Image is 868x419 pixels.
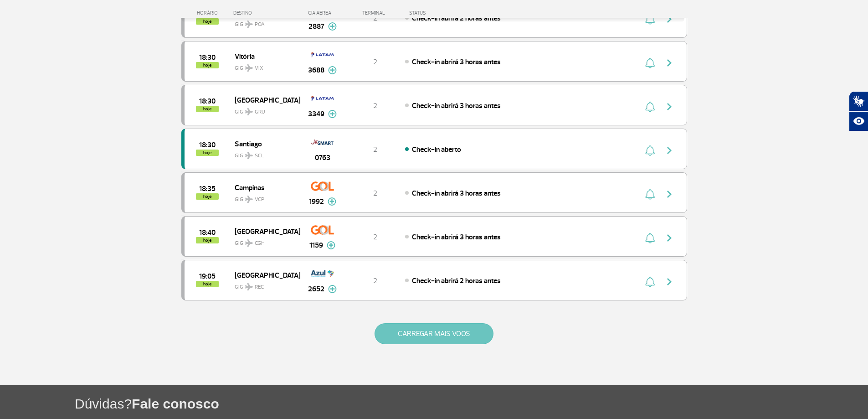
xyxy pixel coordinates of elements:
img: mais-info-painel-voo.svg [328,197,336,206]
img: destiny_airplane.svg [245,21,253,28]
span: VCP [255,196,264,204]
span: Check-in abrirá 3 horas antes [412,57,501,67]
img: sino-painel-voo.svg [645,189,655,200]
span: GIG [235,191,293,204]
h1: Dúvidas? [75,394,868,413]
button: Abrir recursos assistivos. [849,111,868,131]
button: Abrir tradutor de língua de sinais. [849,91,868,111]
span: 0763 [315,152,330,163]
span: Check-in abrirá 2 horas antes [412,14,501,23]
span: hoje [196,281,219,287]
div: HORÁRIO [184,10,234,16]
span: CGH [255,239,265,248]
img: seta-direita-painel-voo.svg [664,101,675,112]
span: VIX [255,64,263,72]
div: Plugin de acessibilidade da Hand Talk. [849,91,868,131]
span: 2887 [308,21,324,32]
span: 3688 [308,65,324,76]
span: GIG [235,234,293,248]
span: Santiago [235,138,293,150]
span: GRU [255,108,265,116]
span: Check-in abrirá 3 horas antes [412,101,501,110]
span: 2 [373,276,377,285]
img: mais-info-painel-voo.svg [328,285,337,293]
span: GIG [235,103,293,116]
div: DESTINO [233,10,300,16]
span: hoje [196,150,219,156]
img: destiny_airplane.svg [245,239,253,247]
span: 2025-08-24 18:40:00 [199,229,216,236]
span: 2 [373,233,377,242]
img: sino-painel-voo.svg [645,57,655,68]
img: mais-info-painel-voo.svg [327,241,335,249]
span: GIG [235,278,293,291]
img: mais-info-painel-voo.svg [328,66,337,74]
span: 2025-08-24 18:30:00 [199,98,216,104]
img: sino-painel-voo.svg [645,276,655,287]
span: 2025-08-24 18:35:00 [199,186,216,192]
img: seta-direita-painel-voo.svg [664,189,675,200]
div: STATUS [405,10,479,16]
img: destiny_airplane.svg [245,64,253,72]
span: hoje [196,237,219,243]
span: SCL [255,152,264,160]
span: [GEOGRAPHIC_DATA] [235,225,293,237]
img: seta-direita-painel-voo.svg [664,57,675,68]
img: sino-painel-voo.svg [645,101,655,112]
button: CARREGAR MAIS VOOS [375,323,493,344]
div: CIA AÉREA [300,10,345,16]
span: Check-in abrirá 2 horas antes [412,276,501,285]
span: hoje [196,62,219,68]
span: 1992 [309,196,324,207]
img: mais-info-painel-voo.svg [328,22,337,31]
span: 2 [373,14,377,23]
span: GIG [235,147,293,160]
span: Fale conosco [132,396,219,411]
span: 2025-08-24 19:05:00 [199,273,216,279]
img: seta-direita-painel-voo.svg [664,233,675,243]
span: 2 [373,101,377,110]
span: [GEOGRAPHIC_DATA] [235,269,293,281]
span: Check-in abrirá 3 horas antes [412,189,501,198]
img: seta-direita-painel-voo.svg [664,145,675,156]
span: REC [255,283,264,291]
span: 3349 [308,109,324,119]
span: POA [255,21,265,29]
span: Campinas [235,181,293,193]
img: destiny_airplane.svg [245,108,253,115]
span: 2025-08-24 18:30:00 [199,54,216,61]
span: Vitória [235,50,293,62]
span: 2025-08-24 18:30:00 [199,142,216,148]
span: 2 [373,189,377,198]
img: sino-painel-voo.svg [645,233,655,243]
span: Check-in aberto [412,145,461,154]
div: TERMINAL [345,10,405,16]
span: hoje [196,106,219,112]
span: 1159 [309,240,323,251]
img: destiny_airplane.svg [245,283,253,290]
span: 2 [373,145,377,154]
span: Check-in abrirá 3 horas antes [412,233,501,242]
span: [GEOGRAPHIC_DATA] [235,94,293,106]
img: seta-direita-painel-voo.svg [664,276,675,287]
span: 2652 [308,284,324,295]
span: GIG [235,59,293,72]
span: hoje [196,193,219,200]
img: destiny_airplane.svg [245,196,253,203]
span: 2 [373,57,377,67]
img: mais-info-painel-voo.svg [328,110,337,118]
img: sino-painel-voo.svg [645,145,655,156]
img: destiny_airplane.svg [245,152,253,159]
